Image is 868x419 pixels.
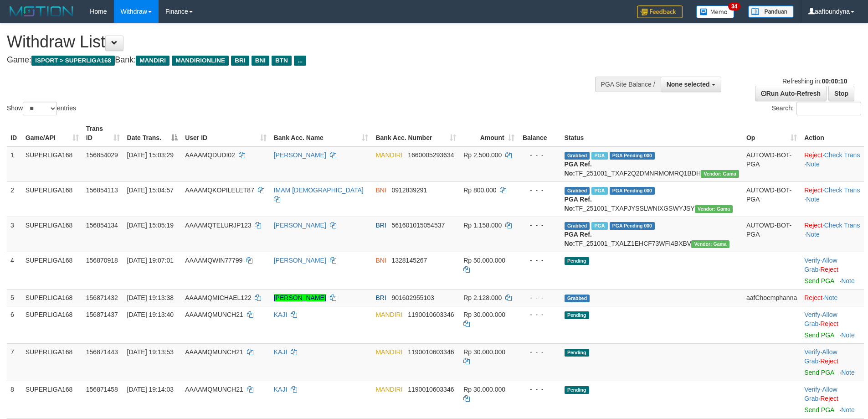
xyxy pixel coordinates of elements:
a: Verify [804,311,820,318]
span: Pending [565,386,589,394]
a: Reject [820,266,838,273]
div: - - - [522,186,557,195]
a: Check Trans [824,222,860,229]
td: 5 [7,289,22,306]
span: [DATE] 15:03:29 [127,151,174,159]
th: Op: activate to sort column ascending [743,120,801,146]
a: Run Auto-Refresh [755,86,827,101]
span: AAAAMQMUNCH21 [185,348,243,356]
td: TF_251001_TXAPJYSSLWNIXGSWYJSY [561,181,743,217]
a: Reject [820,395,838,402]
span: BNI [252,56,269,66]
span: BTN [272,56,292,66]
td: · · [801,252,864,289]
td: SUPERLIGA168 [22,146,82,182]
a: Note [806,231,820,238]
span: BNI [375,186,386,194]
button: None selected [661,77,721,92]
div: - - - [522,385,557,394]
a: Allow Grab [804,311,837,327]
span: Marked by aafsoycanthlai [591,152,607,160]
a: Verify [804,348,820,356]
td: 2 [7,181,22,217]
a: [PERSON_NAME] [274,222,326,229]
td: 8 [7,381,22,418]
span: Vendor URL: https://trx31.1velocity.biz [695,205,733,213]
span: PGA Pending [610,222,655,230]
span: [DATE] 15:05:19 [127,222,174,229]
img: Feedback.jpg [637,5,683,18]
span: MANDIRI [375,348,402,356]
a: Send PGA [804,277,834,285]
input: Search: [796,102,861,115]
td: 3 [7,217,22,252]
th: Game/API: activate to sort column ascending [22,120,82,146]
strong: 00:00:10 [822,78,847,85]
div: - - - [522,150,557,160]
span: Copy 1660005293634 to clipboard [408,151,454,159]
span: MANDIRI [375,151,402,159]
span: Marked by aafsengchandara [591,222,607,230]
td: · · [801,181,864,217]
span: 156871437 [86,311,118,318]
span: [DATE] 19:13:38 [127,294,174,301]
img: MOTION_logo.png [7,5,76,18]
span: Grabbed [565,187,590,195]
img: Button%20Memo.svg [696,5,734,18]
a: Stop [828,86,854,101]
a: Reject [820,320,838,327]
td: 7 [7,343,22,381]
td: · · [801,343,864,381]
th: Bank Acc. Number: activate to sort column ascending [372,120,460,146]
th: Date Trans.: activate to sort column descending [123,120,182,146]
span: AAAAMQTELURJP123 [185,222,252,229]
select: Showentries [23,102,57,115]
td: AUTOWD-BOT-PGA [743,217,801,252]
label: Search: [772,102,861,115]
a: Allow Grab [804,348,837,365]
span: BRI [375,294,386,301]
span: 156870918 [86,257,118,264]
th: User ID: activate to sort column ascending [181,120,270,146]
span: Copy 1190010603346 to clipboard [408,311,454,318]
span: Pending [565,349,589,357]
td: · · [801,146,864,182]
a: [PERSON_NAME] [274,294,326,301]
div: - - - [522,221,557,230]
a: Note [824,294,838,301]
span: Copy 561601015054537 to clipboard [391,222,445,229]
a: Reject [804,294,822,301]
div: - - - [522,347,557,357]
span: Rp 30.000.000 [463,311,505,318]
b: PGA Ref. No: [565,231,592,247]
div: - - - [522,256,557,265]
span: Copy 1190010603346 to clipboard [408,348,454,356]
span: Rp 30.000.000 [463,348,505,356]
a: Check Trans [824,186,860,194]
a: Note [841,406,855,414]
td: · · [801,217,864,252]
td: · · [801,306,864,343]
a: KAJI [274,386,288,393]
span: Grabbed [565,295,590,302]
a: Note [841,277,855,285]
a: Note [806,160,820,168]
label: Show entries [7,102,76,115]
span: ISPORT > SUPERLIGA168 [31,56,115,66]
a: Note [841,369,855,376]
a: Reject [804,222,822,229]
td: SUPERLIGA168 [22,252,82,289]
a: Note [841,331,855,339]
td: SUPERLIGA168 [22,381,82,418]
span: Vendor URL: https://trx31.1velocity.biz [701,170,739,178]
td: 6 [7,306,22,343]
th: Balance [518,120,561,146]
span: · [804,348,837,365]
a: KAJI [274,348,288,356]
span: ... [294,56,306,66]
span: Marked by aafchhiseyha [591,187,607,195]
td: aafChoemphanna [743,289,801,306]
div: - - - [522,310,557,319]
th: Amount: activate to sort column ascending [460,120,518,146]
span: · [804,386,837,402]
